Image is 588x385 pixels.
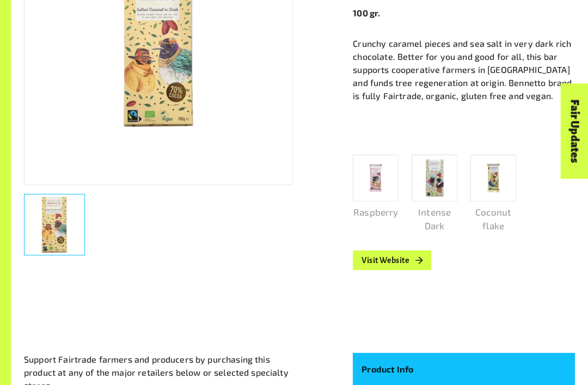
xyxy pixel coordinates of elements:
[353,155,399,219] a: Raspberry
[362,362,419,376] p: Product Info
[470,155,516,233] a: Coconut flake
[353,205,399,219] p: Raspberry
[353,250,431,270] a: Visit Website
[470,205,516,233] p: Coconut flake
[412,155,457,233] a: Intense Dark
[353,7,575,20] p: 100 gr.
[353,37,575,102] p: Crunchy caramel pieces and sea salt in very dark rich chocolate. Better for you and good for all,...
[412,205,457,233] p: Intense Dark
